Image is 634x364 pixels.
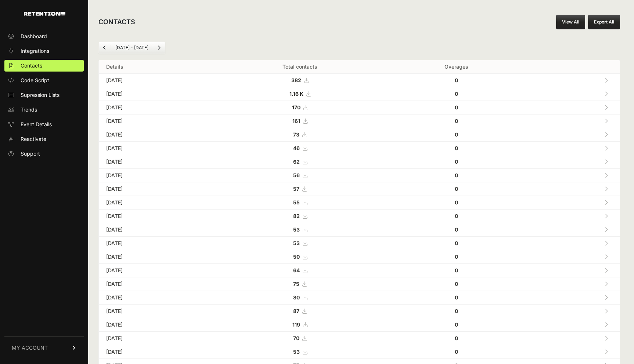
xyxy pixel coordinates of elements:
[293,240,307,246] a: 53
[99,237,212,250] td: [DATE]
[293,145,307,151] a: 46
[4,30,84,42] a: Dashboard
[99,155,212,169] td: [DATE]
[588,15,620,29] button: Export All
[4,45,84,57] a: Integrations
[455,321,458,328] strong: 0
[291,77,309,83] a: 382
[455,159,458,165] strong: 0
[99,264,212,277] td: [DATE]
[99,60,212,74] th: Details
[292,321,300,328] strong: 119
[455,240,458,246] strong: 0
[293,254,307,260] a: 50
[4,89,84,101] a: Supression Lists
[455,145,458,151] strong: 0
[291,77,301,83] strong: 382
[293,172,300,178] strong: 56
[455,281,458,287] strong: 0
[455,254,458,260] strong: 0
[293,240,300,246] strong: 53
[556,15,585,29] a: View All
[293,199,300,205] strong: 55
[99,142,212,155] td: [DATE]
[293,226,300,233] strong: 53
[21,62,42,69] span: Contacts
[293,131,299,138] strong: 73
[21,47,49,55] span: Integrations
[21,33,47,40] span: Dashboard
[99,169,212,182] td: [DATE]
[293,335,299,341] strong: 70
[292,118,307,124] a: 161
[4,60,84,72] a: Contacts
[293,145,300,151] strong: 46
[455,308,458,314] strong: 0
[99,101,212,114] td: [DATE]
[293,308,299,314] strong: 87
[21,91,60,99] span: Supression Lists
[12,344,48,352] span: MY ACCOUNT
[4,119,84,130] a: Event Details
[455,349,458,355] strong: 0
[99,277,212,291] td: [DATE]
[293,281,299,287] strong: 75
[21,150,40,157] span: Support
[21,121,52,128] span: Event Details
[293,267,300,273] strong: 64
[293,186,307,192] a: 57
[455,267,458,273] strong: 0
[293,349,300,355] strong: 53
[293,308,307,314] a: 87
[99,250,212,264] td: [DATE]
[99,128,212,142] td: [DATE]
[99,291,212,305] td: [DATE]
[293,131,307,138] a: 73
[24,12,65,16] img: Retention.com
[111,45,153,51] li: [DATE] - [DATE]
[98,17,135,27] h2: CONTACTS
[455,335,458,341] strong: 0
[153,42,165,54] a: Next
[388,60,525,74] th: Overages
[289,91,303,97] strong: 1.16 K
[293,159,300,165] strong: 62
[293,226,307,233] a: 53
[99,87,212,101] td: [DATE]
[289,91,311,97] a: 1.16 K
[4,336,84,359] a: MY ACCOUNT
[21,77,49,84] span: Code Script
[293,294,300,301] strong: 80
[293,267,307,273] a: 64
[455,77,458,83] strong: 0
[455,294,458,301] strong: 0
[455,186,458,192] strong: 0
[293,213,307,219] a: 82
[455,91,458,97] strong: 0
[293,349,307,355] a: 53
[455,226,458,233] strong: 0
[4,148,84,160] a: Support
[292,118,300,124] strong: 161
[293,199,307,205] a: 55
[99,345,212,359] td: [DATE]
[99,114,212,128] td: [DATE]
[455,104,458,110] strong: 0
[99,74,212,87] td: [DATE]
[293,254,300,260] strong: 50
[293,213,300,219] strong: 82
[4,104,84,116] a: Trends
[4,74,84,86] a: Code Script
[293,159,307,165] a: 62
[99,223,212,237] td: [DATE]
[99,332,212,345] td: [DATE]
[293,335,307,341] a: 70
[99,196,212,210] td: [DATE]
[212,60,388,74] th: Total contacts
[99,318,212,332] td: [DATE]
[99,182,212,196] td: [DATE]
[293,186,299,192] strong: 57
[293,294,307,301] a: 80
[21,106,37,113] span: Trends
[4,133,84,145] a: Reactivate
